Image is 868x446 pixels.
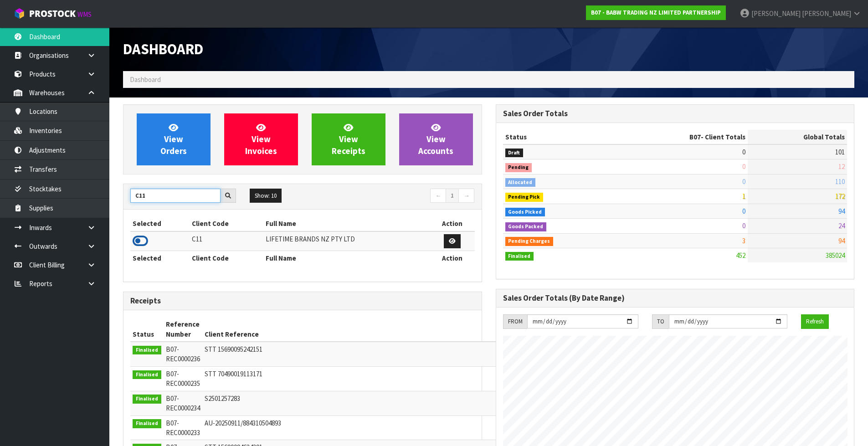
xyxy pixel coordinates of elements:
[166,369,200,388] span: B07-REC0000235
[591,9,721,16] strong: B07 - BABW TRADING NZ LIMITED PARTNERSHIP
[245,122,277,156] span: View Invoices
[751,9,801,18] span: [PERSON_NAME]
[430,216,475,231] th: Action
[137,113,211,165] a: ViewOrders
[458,189,474,203] a: →
[503,130,617,144] th: Status
[616,130,748,144] th: - Client Totals
[503,109,847,118] h3: Sales Order Totals
[123,40,203,58] span: Dashboard
[14,8,25,19] img: cube-alt.png
[802,9,851,18] span: [PERSON_NAME]
[332,122,365,156] span: View Receipts
[505,178,536,187] span: Allocated
[399,113,473,165] a: ViewAccounts
[312,113,385,165] a: ViewReceipts
[133,370,161,379] span: Finalised
[205,369,262,378] span: STT 70490019113171
[689,133,701,141] span: B07
[742,221,745,230] span: 0
[190,231,263,251] td: C11
[446,189,459,203] a: 1
[826,251,845,260] span: 385024
[263,216,430,231] th: Full Name
[133,346,161,355] span: Finalised
[505,252,534,261] span: Finalised
[801,314,829,329] button: Refresh
[130,251,190,266] th: Selected
[430,251,475,266] th: Action
[835,192,845,200] span: 172
[838,236,845,245] span: 94
[190,216,263,231] th: Client Code
[133,395,161,404] span: Finalised
[130,189,221,203] input: Search clients
[742,148,745,156] span: 0
[263,251,430,266] th: Full Name
[166,394,200,412] span: B07-REC0000234
[505,193,544,202] span: Pending Pick
[742,236,745,245] span: 3
[505,208,545,217] span: Goods Picked
[835,177,845,186] span: 110
[505,149,524,158] span: Draft
[133,419,161,428] span: Finalised
[250,189,282,203] button: Show: 10
[505,237,554,246] span: Pending Charges
[748,130,847,144] th: Global Totals
[309,189,475,205] nav: Page navigation
[652,314,669,329] div: TO
[205,419,281,427] span: AU-20250911/884310504893
[742,162,745,171] span: 0
[263,231,430,251] td: LIFETIME BRANDS NZ PTY LTD
[224,113,298,165] a: ViewInvoices
[160,122,187,156] span: View Orders
[77,10,92,19] small: WMS
[166,419,200,437] span: B07-REC0000233
[205,394,240,403] span: S2501257283
[29,8,76,20] span: ProStock
[736,251,745,260] span: 452
[505,222,547,231] span: Goods Packed
[130,317,164,342] th: Status
[164,317,202,342] th: Reference Number
[835,148,845,156] span: 101
[742,192,745,200] span: 1
[202,317,504,342] th: Client Reference
[190,251,263,266] th: Client Code
[430,189,446,203] a: ←
[503,294,847,302] h3: Sales Order Totals (By Date Range)
[130,75,161,84] span: Dashboard
[838,207,845,215] span: 94
[838,162,845,171] span: 12
[130,297,475,305] h3: Receipts
[505,163,532,172] span: Pending
[503,314,527,329] div: FROM
[742,207,745,215] span: 0
[418,122,453,156] span: View Accounts
[586,5,726,20] a: B07 - BABW TRADING NZ LIMITED PARTNERSHIP
[130,216,190,231] th: Selected
[838,221,845,230] span: 24
[205,345,262,354] span: STT 15690095242151
[166,345,200,363] span: B07-REC0000236
[742,177,745,186] span: 0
